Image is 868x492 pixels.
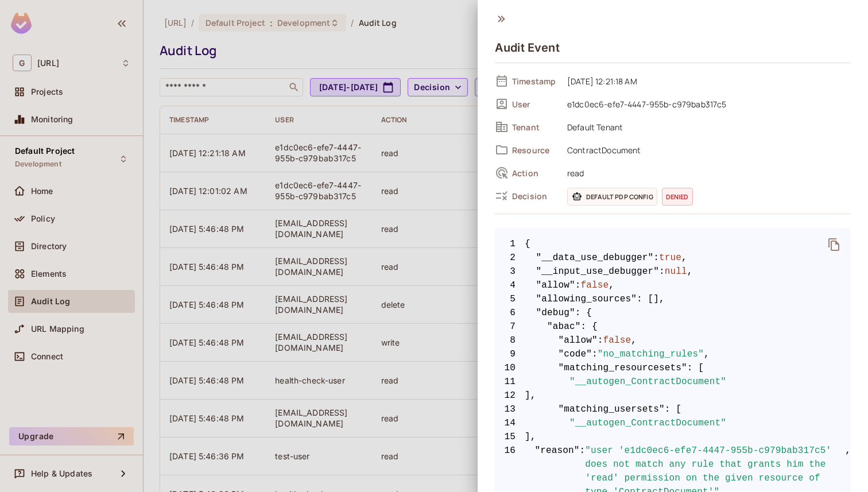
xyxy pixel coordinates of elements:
[559,402,665,416] span: "matching_usersets"
[495,389,851,402] span: ],
[592,347,598,361] span: :
[495,430,525,444] span: 15
[536,306,575,320] span: "debug"
[575,278,581,292] span: :
[536,251,654,265] span: "__data_use_debugger"
[665,265,687,278] span: null
[569,416,726,430] span: "__autogen_ContractDocument"
[512,191,558,202] span: Decision
[687,265,693,278] span: ,
[547,320,581,334] span: "abac"
[662,188,693,206] span: denied
[495,251,525,265] span: 2
[495,334,525,347] span: 8
[495,375,525,389] span: 11
[495,292,525,306] span: 5
[536,278,575,292] span: "allow"
[495,41,560,55] h4: Audit Event
[609,278,614,292] span: ,
[512,168,558,179] span: Action
[536,265,660,278] span: "__input_use_debugger"
[575,306,592,320] span: : {
[495,265,525,278] span: 3
[665,402,681,416] span: : [
[495,347,525,361] span: 9
[495,306,525,320] span: 6
[559,334,598,347] span: "allow"
[559,347,592,361] span: "code"
[495,402,525,416] span: 13
[536,292,637,306] span: "allowing_sources"
[495,278,525,292] span: 4
[681,251,687,265] span: ,
[495,416,525,430] span: 14
[512,99,558,110] span: User
[525,237,530,251] span: {
[653,251,659,265] span: :
[559,361,687,375] span: "matching_resourcesets"
[512,122,558,133] span: Tenant
[598,347,704,361] span: "no_matching_rules"
[495,389,525,402] span: 12
[637,292,665,306] span: : [],
[495,237,525,251] span: 1
[598,334,603,347] span: :
[659,265,665,278] span: :
[512,76,558,87] span: Timestamp
[820,231,848,258] button: delete
[581,320,598,334] span: : {
[567,188,657,206] span: Default PDP config
[581,278,609,292] span: false
[561,74,851,88] span: [DATE] 12:21:18 AM
[495,430,851,444] span: ],
[687,361,704,375] span: : [
[495,361,525,375] span: 10
[631,334,637,347] span: ,
[561,97,851,111] span: e1dc0ec6-efe7-4447-955b-c979bab317c5
[569,375,726,389] span: "__autogen_ContractDocument"
[561,143,851,157] span: ContractDocument
[561,120,851,134] span: Default Tenant
[659,251,681,265] span: true
[495,320,525,334] span: 7
[704,347,710,361] span: ,
[561,166,851,180] span: read
[603,334,631,347] span: false
[512,145,558,156] span: Resource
